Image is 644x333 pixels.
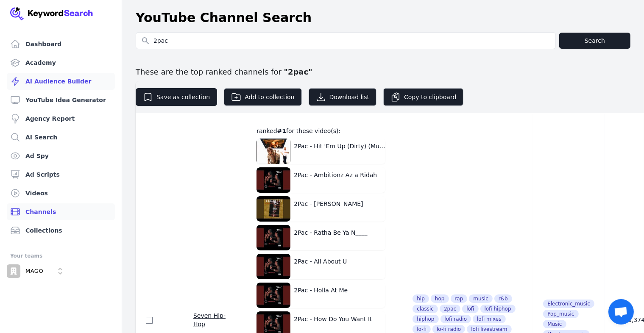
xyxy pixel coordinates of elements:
[7,185,115,202] a: Videos
[309,88,377,106] button: Download list
[193,312,226,327] span: Seven Hip-Hop
[7,92,115,108] a: YouTube Idea Generator
[10,7,93,20] img: Your Company
[277,128,286,134] b: # 1
[559,33,630,49] button: Search
[7,54,115,71] a: Academy
[413,315,438,323] span: hiphop
[7,264,67,278] button: Open organization switcher
[494,294,512,303] span: r&b
[543,310,578,318] span: Pop_music
[224,88,301,106] button: Add to collection
[7,203,115,220] a: Channels
[608,299,634,325] div: Open chat
[136,33,555,49] input: Search
[413,294,429,303] span: hip
[480,305,516,313] span: lofi hiphop
[473,315,505,323] span: lofi mixes
[7,222,115,239] a: Collections
[7,110,115,127] a: Agency Report
[7,166,115,183] a: Ad Scripts
[7,147,115,164] a: Ad Spy
[136,10,312,25] h1: YouTube Channel Search
[469,294,492,303] span: music
[383,88,463,106] button: Copy to clipboard
[7,73,115,90] a: AI Audience Builder
[256,127,385,135] span: ranked for these video(s):
[440,305,460,313] span: 2pac
[7,129,115,146] a: AI Search
[10,251,112,261] div: Your teams
[543,320,566,328] span: Music
[413,305,438,313] span: classic
[146,317,153,324] input: Toggle Row Selected
[284,67,312,76] span: " 2pac "
[462,305,478,313] span: lofi
[440,315,471,323] span: lofi radio
[543,300,594,308] span: Electronic_music
[7,36,115,53] a: Dashboard
[451,294,468,303] span: rap
[7,264,20,278] img: MAGO
[25,267,43,275] p: MAGO
[136,88,217,106] button: Save as collection
[431,294,449,303] span: hop
[136,66,312,78] div: These are the top ranked channels for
